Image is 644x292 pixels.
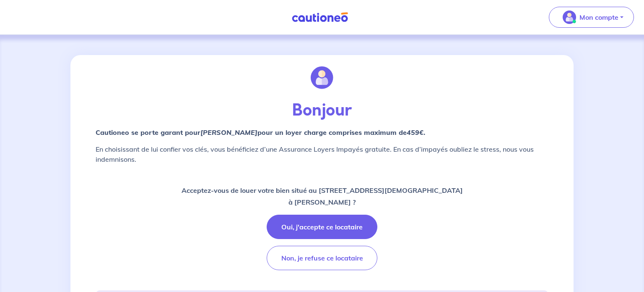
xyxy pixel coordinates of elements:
[200,128,257,137] em: [PERSON_NAME]
[407,128,423,137] em: 459€
[288,12,351,23] img: Cautioneo
[267,246,377,270] button: Non, je refuse ce locataire
[267,215,377,239] button: Oui, j'accepte ce locataire
[579,12,618,22] p: Mon compte
[182,184,463,208] p: Acceptez-vous de louer votre bien situé au [STREET_ADDRESS][DEMOGRAPHIC_DATA] à [PERSON_NAME] ?
[311,66,333,89] img: illu_account.svg
[563,11,576,24] img: illu_account_valid_menu.svg
[96,144,548,164] p: En choisissant de lui confier vos clés, vous bénéficiez d’une Assurance Loyers Impayés gratuite. ...
[96,100,548,121] p: Bonjour
[96,128,425,137] strong: Cautioneo se porte garant pour pour un loyer charge comprises maximum de .
[549,7,634,28] button: illu_account_valid_menu.svgMon compte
